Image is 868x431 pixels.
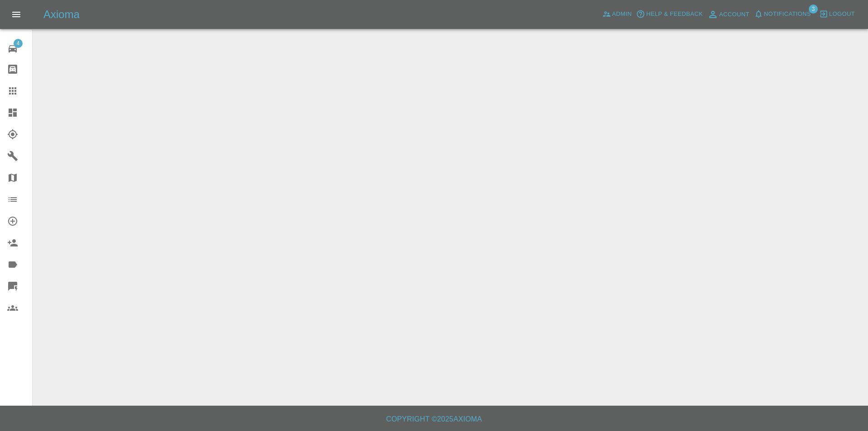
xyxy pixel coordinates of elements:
h6: Copyright © 2025 Axioma [7,413,861,426]
span: Admin [612,9,632,19]
button: Open drawer [5,4,27,25]
span: Notifications [764,9,811,19]
button: Notifications [752,7,813,21]
span: 3 [809,5,818,14]
button: Logout [817,7,857,21]
span: Help & Feedback [646,9,703,19]
span: Logout [829,9,855,19]
span: 4 [14,39,23,48]
span: Account [719,9,750,20]
button: Help & Feedback [634,7,705,21]
h5: Axioma [43,7,80,22]
a: Admin [600,7,634,21]
a: Account [705,7,752,22]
